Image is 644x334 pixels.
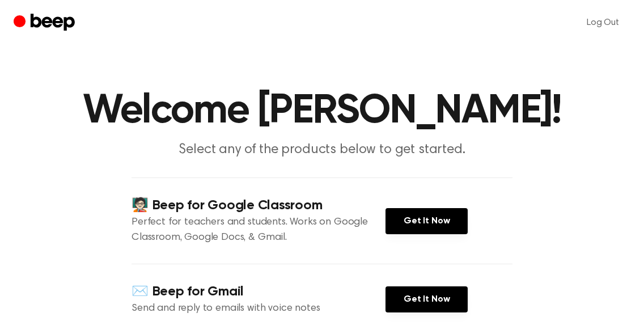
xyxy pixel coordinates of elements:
[32,91,612,132] h1: Welcome [PERSON_NAME]!
[132,215,385,246] p: Perfect for teachers and students. Works on Google Classroom, Google Docs, & Gmail.
[14,12,78,34] a: Beep
[385,286,468,312] a: Get It Now
[104,141,540,159] p: Select any of the products below to get started.
[385,208,468,234] a: Get It Now
[132,282,385,301] h4: ✉️ Beep for Gmail
[575,9,630,36] a: Log Out
[132,196,385,215] h4: 🧑🏻‍🏫 Beep for Google Classroom
[132,301,385,316] p: Send and reply to emails with voice notes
